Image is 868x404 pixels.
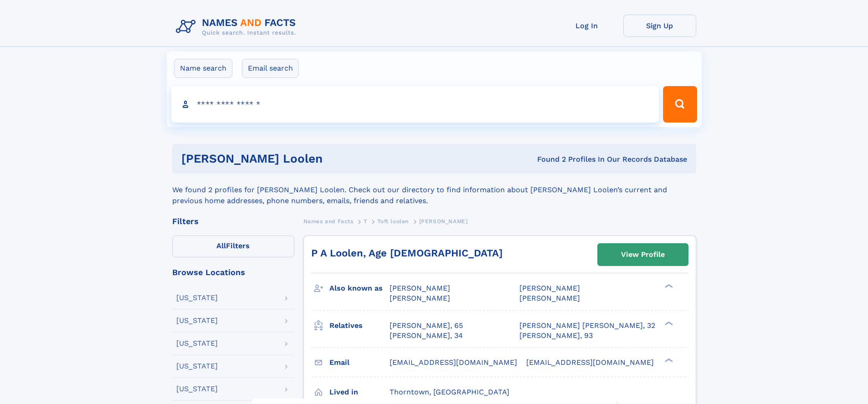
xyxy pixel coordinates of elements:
span: [PERSON_NAME] [419,218,468,225]
h3: Lived in [329,384,390,400]
h3: Relatives [329,318,390,333]
div: [US_STATE] [176,340,218,347]
div: [US_STATE] [176,317,218,324]
span: [EMAIL_ADDRESS][DOMAIN_NAME] [390,358,517,367]
span: [PERSON_NAME] [390,284,450,292]
div: [US_STATE] [176,294,218,302]
span: All [216,241,226,250]
div: Browse Locations [172,268,294,276]
div: [US_STATE] [176,363,218,370]
label: Email search [242,59,299,78]
div: We found 2 profiles for [PERSON_NAME] Loolen. Check out our directory to find information about [... [172,174,696,206]
a: Names and Facts [303,215,354,227]
button: Search Button [663,86,697,123]
h3: Also known as [329,281,390,296]
span: T [364,218,367,225]
a: P A Loolen, Age [DEMOGRAPHIC_DATA] [311,247,503,259]
div: [US_STATE] [176,385,218,393]
h3: Email [329,355,390,370]
h1: [PERSON_NAME] Loolen [181,153,430,164]
div: Filters [172,217,294,225]
a: [PERSON_NAME], 93 [519,331,593,341]
a: Log In [550,15,623,37]
span: [PERSON_NAME] [519,294,580,302]
input: search input [171,86,659,123]
label: Name search [174,59,232,78]
div: View Profile [621,244,665,265]
span: [EMAIL_ADDRESS][DOMAIN_NAME] [526,358,654,367]
a: [PERSON_NAME] [PERSON_NAME], 32 [519,321,655,331]
div: Found 2 Profiles In Our Records Database [430,154,687,164]
a: T [364,215,367,227]
span: Toft loolen [377,218,409,225]
a: [PERSON_NAME], 65 [390,321,463,331]
span: [PERSON_NAME] [390,294,450,302]
img: Logo Names and Facts [172,15,303,39]
div: ❯ [663,283,673,289]
a: View Profile [598,244,688,266]
div: ❯ [663,320,673,326]
div: ❯ [663,357,673,363]
a: [PERSON_NAME], 34 [390,331,463,341]
label: Filters [172,235,294,257]
span: Thorntown, [GEOGRAPHIC_DATA] [390,388,509,396]
a: Sign Up [623,15,696,37]
span: [PERSON_NAME] [519,284,580,292]
a: Toft loolen [377,215,409,227]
